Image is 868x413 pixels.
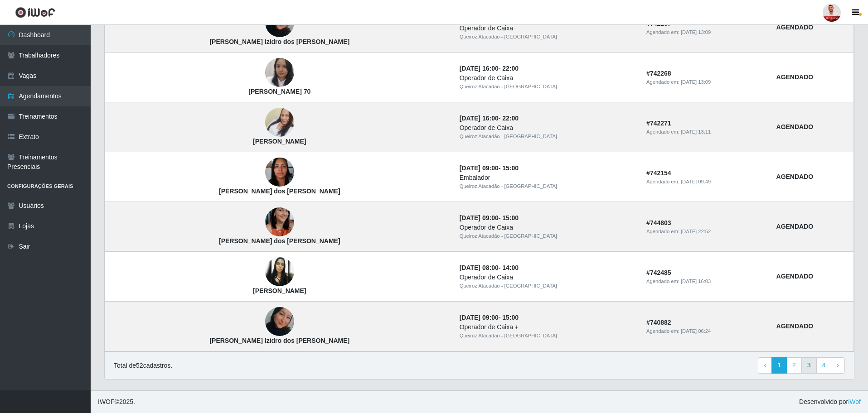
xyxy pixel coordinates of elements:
img: Luciana Nascimento Lima 70 [265,54,294,91]
strong: - [460,65,519,72]
strong: AGENDADO [776,223,814,230]
nav: pagination [758,357,845,374]
div: Operador de Caixa [460,24,635,33]
a: 2 [786,357,802,374]
strong: # 742271 [646,120,671,127]
time: [DATE] 16:00 [460,115,499,122]
div: Operador de Caixa [460,273,635,282]
a: 1 [771,357,787,374]
div: Operador de Caixa + [460,322,635,332]
time: [DATE] 22:52 [681,229,711,234]
div: Queiroz Atacadão - [GEOGRAPHIC_DATA] [460,332,635,340]
strong: [PERSON_NAME] Izidro dos [PERSON_NAME] [209,337,349,344]
p: Total de 52 cadastros. [114,361,172,370]
img: CoreUI Logo [15,7,55,18]
div: Agendado em: [646,178,765,186]
time: [DATE] 13:11 [681,129,711,134]
a: Next [831,357,845,374]
div: Operador de Caixa [460,73,635,83]
time: 22:00 [502,115,519,122]
div: Operador de Caixa [460,123,635,133]
div: Agendado em: [646,78,765,86]
div: Queiroz Atacadão - [GEOGRAPHIC_DATA] [460,282,635,290]
div: Agendado em: [646,278,765,285]
strong: AGENDADO [776,173,814,180]
img: Nívia Rodrigues de Souza [265,257,294,286]
time: [DATE] 09:00 [460,314,499,321]
strong: AGENDADO [776,73,814,81]
a: 3 [801,357,817,374]
div: Embalador [460,173,635,182]
strong: [PERSON_NAME] Izidro dos [PERSON_NAME] [209,38,349,45]
strong: - [460,214,519,221]
div: Queiroz Atacadão - [GEOGRAPHIC_DATA] [460,33,635,41]
div: Agendado em: [646,29,765,36]
time: [DATE] 09:00 [460,164,499,172]
time: [DATE] 09:00 [460,214,499,221]
strong: AGENDADO [776,322,814,330]
strong: AGENDADO [776,273,814,280]
img: Herlane Soares dos Santos [265,153,294,192]
time: [DATE] 13:09 [681,79,711,85]
strong: # 744803 [646,219,671,226]
time: [DATE] 16:00 [460,65,499,72]
strong: AGENDADO [776,24,814,31]
strong: [PERSON_NAME] 70 [248,88,310,95]
span: IWOF [98,398,115,405]
div: Queiroz Atacadão - [GEOGRAPHIC_DATA] [460,232,635,240]
time: [DATE] 16:03 [681,279,711,284]
time: 14:00 [502,264,519,271]
strong: - [460,164,519,172]
strong: [PERSON_NAME] dos [PERSON_NAME] [219,187,340,195]
time: [DATE] 06:24 [681,328,711,334]
div: Queiroz Atacadão - [GEOGRAPHIC_DATA] [460,83,635,91]
strong: [PERSON_NAME] dos [PERSON_NAME] [219,237,340,245]
a: 4 [816,357,832,374]
strong: # 742485 [646,269,671,276]
img: Marília Izidro dos Santos [265,299,294,344]
img: Leticia Hellen dos Santos Azevedo [265,197,294,248]
div: Agendado em: [646,327,765,335]
strong: [PERSON_NAME] [253,287,306,294]
div: Agendado em: [646,128,765,136]
strong: [PERSON_NAME] [253,138,306,145]
strong: - [460,264,519,271]
time: [DATE] 09:49 [681,179,711,184]
time: 22:00 [502,65,519,72]
time: [DATE] 13:09 [681,29,711,35]
span: Desenvolvido por [799,397,861,407]
strong: AGENDADO [776,123,814,130]
strong: - [460,314,519,321]
a: iWof [848,398,861,405]
div: Queiroz Atacadão - [GEOGRAPHIC_DATA] [460,133,635,140]
time: 15:00 [502,314,519,321]
strong: # 742268 [646,70,671,77]
strong: # 742154 [646,169,671,177]
img: Ligiane Samara da Silva [265,97,294,149]
div: Operador de Caixa [460,223,635,232]
span: › [837,361,839,369]
strong: # 740882 [646,319,671,326]
time: [DATE] 08:00 [460,264,499,271]
strong: - [460,115,519,122]
time: 15:00 [502,214,519,221]
a: Previous [758,357,772,374]
span: © 2025 . [98,397,135,407]
div: Queiroz Atacadão - [GEOGRAPHIC_DATA] [460,182,635,190]
strong: # 742267 [646,20,671,27]
div: Agendado em: [646,228,765,235]
span: ‹ [764,361,766,369]
time: 15:00 [502,164,519,172]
